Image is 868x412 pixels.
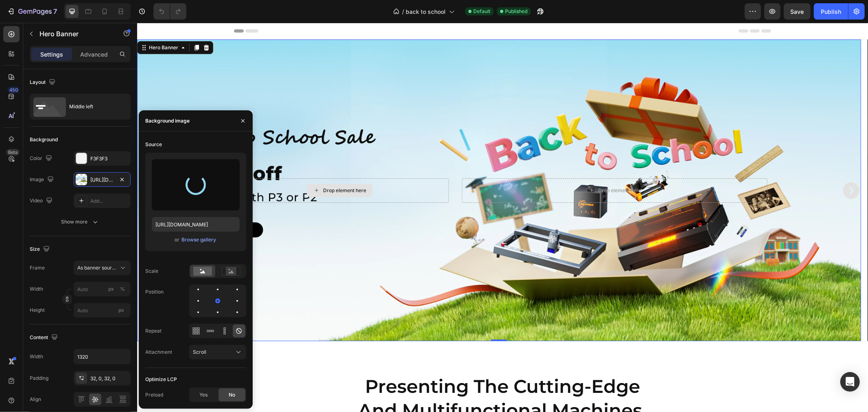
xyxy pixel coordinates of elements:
[90,375,129,382] div: 32, 0, 32, 0
[74,303,131,318] input: px
[175,235,179,245] span: or
[90,176,114,184] div: [URL][DOMAIN_NAME]
[461,164,504,171] div: Drop element here
[118,284,127,294] button: px
[153,3,186,20] div: Undo/Redo
[784,3,811,20] button: Save
[181,236,216,243] div: Browse gallery
[791,8,804,15] span: Save
[97,351,634,400] h2: presenting the cutting-edge and multifunctional machines.
[8,87,20,93] div: 450
[137,23,868,412] iframe: Design area
[145,267,158,275] div: Scale
[106,284,116,294] button: %
[505,8,527,15] span: Published
[30,136,58,143] div: Background
[840,372,860,392] div: Open Intercom Messenger
[145,376,177,383] div: Optimize LCP
[30,244,51,255] div: Size
[30,215,131,229] button: Show more
[90,197,129,205] div: Add...
[814,3,848,20] button: Publish
[10,21,43,28] div: Hero Banner
[30,396,41,403] div: Align
[145,391,163,399] div: Preload
[30,285,43,293] label: Width
[30,307,45,314] label: Height
[30,195,54,206] div: Video
[118,307,124,313] span: px
[30,375,48,382] div: Padding
[145,348,172,356] div: Attachment
[90,155,129,162] div: F3F3F3
[229,391,235,399] span: No
[145,141,162,148] div: Source
[473,8,490,15] span: Default
[199,391,208,399] span: Yes
[39,29,109,39] p: Hero Banner
[74,261,131,275] button: As banner source
[69,97,119,116] div: Middle left
[30,153,54,164] div: Color
[30,174,55,185] div: Image
[3,3,61,20] button: 7
[30,77,57,88] div: Layout
[181,236,216,244] button: Browse gallery
[74,282,131,296] input: px%
[30,353,43,360] div: Width
[189,345,246,359] button: Scroll
[30,332,59,343] div: Content
[402,7,404,16] span: /
[108,285,114,293] div: px
[145,288,164,296] div: Position
[40,50,63,59] p: Settings
[704,158,724,178] button: Carousel Next Arrow
[186,164,229,171] div: Drop element here
[30,264,45,272] label: Frame
[77,264,117,272] span: As banner source
[406,7,446,16] span: back to school
[193,349,206,355] span: Scroll
[80,50,108,59] p: Advanced
[152,217,240,232] input: https://example.com/image.jpg
[53,7,57,16] p: 7
[821,7,841,16] div: Publish
[61,218,99,226] div: Show more
[145,327,162,335] div: Repeat
[120,285,125,293] div: %
[74,349,130,364] input: Auto
[145,117,190,125] div: Background image
[6,149,20,156] div: Beta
